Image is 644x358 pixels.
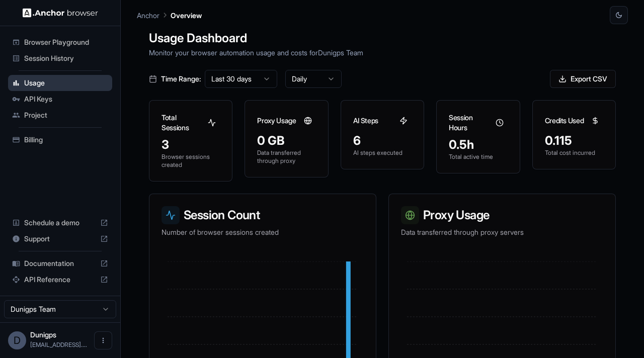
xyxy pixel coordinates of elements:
[24,37,108,47] span: Browser Playground
[161,74,201,84] span: Time Range:
[353,133,412,149] div: 6
[24,275,96,285] span: API Reference
[401,227,603,237] p: Data transferred through proxy servers
[8,91,112,107] div: API Keys
[162,153,220,169] p: Browser sessions created
[24,110,108,120] span: Project
[30,330,56,339] span: Dunigps
[171,10,202,21] p: Overview
[137,10,202,21] nav: breadcrumb
[550,70,616,88] button: Export CSV
[8,107,112,123] div: Project
[24,234,96,244] span: Support
[162,113,204,133] h3: Total Sessions
[24,53,108,63] span: Session History
[449,153,507,161] p: Total active time
[149,29,616,47] h1: Usage Dashboard
[23,8,98,18] img: Anchor Logo
[8,215,112,231] div: Schedule a demo
[8,231,112,247] div: Support
[94,331,112,349] button: Open menu
[545,116,584,126] h3: Credits Used
[353,149,412,157] p: AI steps executed
[162,137,220,153] div: 3
[8,255,112,272] div: Documentation
[8,132,112,148] div: Billing
[162,206,364,224] h3: Session Count
[257,133,315,149] div: 0 GB
[257,149,315,165] p: Data transferred through proxy
[137,10,159,21] p: Anchor
[8,272,112,288] div: API Reference
[8,75,112,91] div: Usage
[24,94,108,104] span: API Keys
[24,135,108,145] span: Billing
[8,34,112,50] div: Browser Playground
[162,227,364,237] p: Number of browser sessions created
[30,341,87,348] span: dunigps@gmail.com
[24,258,96,268] span: Documentation
[353,116,378,126] h3: AI Steps
[149,47,616,58] p: Monitor your browser automation usage and costs for Dunigps Team
[449,137,507,153] div: 0.5h
[545,149,603,157] p: Total cost incurred
[545,133,603,149] div: 0.115
[24,78,108,88] span: Usage
[8,50,112,66] div: Session History
[8,331,26,349] div: D
[24,218,96,228] span: Schedule a demo
[401,206,603,224] h3: Proxy Usage
[257,116,296,126] h3: Proxy Usage
[449,113,491,133] h3: Session Hours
